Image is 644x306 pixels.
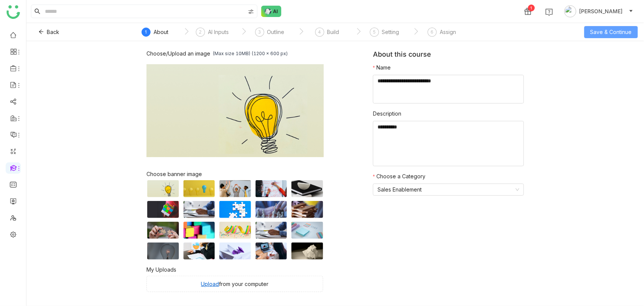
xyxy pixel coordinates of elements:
div: 5Setting [370,28,399,41]
nz-steps: ` ` ` ` ` ` [131,23,471,41]
div: Build [327,28,339,37]
button: Save & Continue [584,26,638,38]
div: 3Outline [255,28,285,41]
span: Back [47,28,59,36]
button: [PERSON_NAME] [563,5,635,17]
div: (Max size 10MB) (1200 x 600 px) [213,51,288,56]
span: Save & Continue [590,28,632,36]
label: Choose a Category [373,172,425,181]
img: logo [6,5,20,19]
div: 2AI Inputs [196,28,229,41]
span: 1 [145,29,148,35]
div: 1 [528,5,535,11]
div: AI Inputs [208,28,229,37]
span: [PERSON_NAME] [579,7,623,15]
img: ask-buddy-normal.svg [261,6,282,17]
label: Description [373,110,401,118]
nz-select-item: Sales Enablement [377,184,519,195]
span: 3 [258,29,261,35]
div: About [154,28,168,37]
img: avatar [564,5,576,17]
label: Name [373,63,391,72]
img: search-type.svg [248,9,254,15]
div: from your computer [147,276,323,292]
div: Assign [440,28,456,37]
div: Choose banner image [146,171,324,177]
span: 5 [373,29,376,35]
span: 4 [318,29,321,35]
div: 4Build [315,28,339,41]
button: Back [32,26,65,38]
div: Choose/Upload an image [146,50,210,57]
img: help.svg [545,8,553,16]
div: Outline [267,28,285,37]
div: 1About [142,28,168,41]
span: 2 [199,29,202,35]
div: About this course [373,50,524,63]
div: Setting [382,28,399,37]
u: Upload [201,281,219,287]
div: My Uploads [146,266,373,273]
span: 6 [431,29,434,35]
